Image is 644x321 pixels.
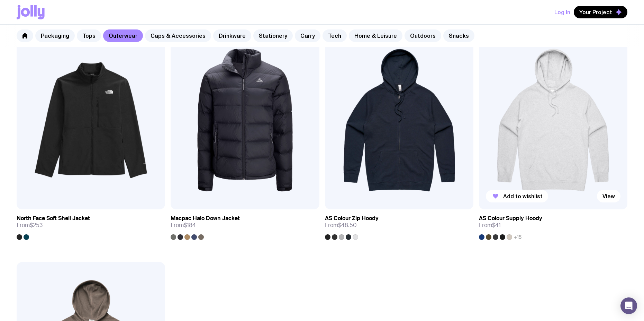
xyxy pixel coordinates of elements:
a: Stationery [253,29,293,42]
button: Add to wishlist [486,190,548,202]
a: View [597,190,620,202]
a: North Face Soft Shell JacketFrom$253 [17,209,165,240]
a: AS Colour Supply HoodyFrom$41+15 [479,209,627,240]
span: $41 [492,222,501,229]
span: $253 [30,222,43,229]
button: Log In [554,6,570,18]
button: Your Project [574,6,627,18]
span: From [479,222,501,229]
a: Outerwear [103,29,143,42]
a: Drinkware [213,29,251,42]
a: Tops [77,29,101,42]
a: Carry [295,29,320,42]
h3: Macpac Halo Down Jacket [171,215,240,222]
span: From [17,222,43,229]
span: From [171,222,196,229]
span: +15 [514,234,521,240]
span: Add to wishlist [503,193,543,200]
a: Packaging [35,29,75,42]
div: Open Intercom Messenger [620,297,637,314]
a: Home & Leisure [349,29,402,42]
h3: AS Colour Zip Hoody [325,215,379,222]
a: Caps & Accessories [145,29,211,42]
a: Snacks [443,29,474,42]
h3: AS Colour Supply Hoody [479,215,542,222]
span: Your Project [579,9,612,16]
a: Outdoors [405,29,441,42]
a: Macpac Halo Down JacketFrom$184 [171,209,319,240]
span: $184 [184,222,196,229]
a: AS Colour Zip HoodyFrom$48.50 [325,209,473,240]
h3: North Face Soft Shell Jacket [17,215,90,222]
span: From [325,222,357,229]
a: Tech [323,29,347,42]
span: $48.50 [338,222,357,229]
